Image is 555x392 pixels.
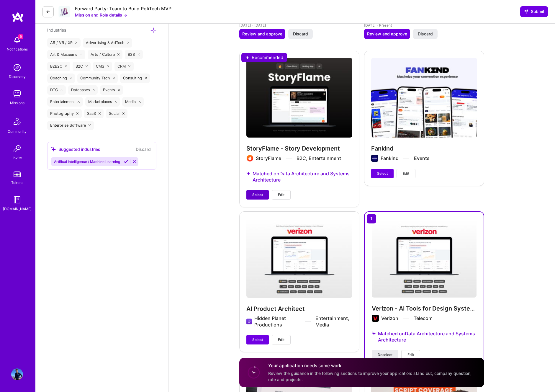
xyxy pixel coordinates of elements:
[60,89,63,91] i: icon Close
[145,77,147,79] i: icon Close
[364,22,484,28] div: [DATE] - Present
[372,331,376,336] i: icon StarsPurple
[127,42,130,44] i: icon Close
[68,85,98,95] div: Databases
[252,192,263,197] span: Select
[47,27,66,32] span: Industries
[124,159,128,164] i: Accept
[381,315,433,321] div: Verizon Telecom
[47,85,66,95] div: DTC
[138,101,141,103] i: icon Close
[115,101,117,103] i: icon Close
[8,128,27,135] div: Community
[10,100,24,106] div: Missions
[47,109,82,118] div: Photography
[76,112,79,115] i: icon Close
[10,368,24,380] a: User Avatar
[268,371,471,382] span: Review the guidance in the following sections to improve your application: stand out, company que...
[407,352,414,357] span: Edit
[11,88,23,100] img: teamwork
[107,65,109,68] i: icon Close
[278,337,284,342] span: Edit
[46,9,50,14] i: icon LeftArrowDark
[122,112,125,115] i: icon Close
[47,121,94,130] div: Enterprise Software
[106,109,127,118] div: Social
[403,318,409,318] img: divider
[65,65,67,68] i: icon Close
[125,50,143,59] div: B2B
[47,97,83,107] div: Entertainment
[11,179,23,186] div: Tokens
[117,53,120,56] i: icon Close
[246,335,269,344] button: Select
[401,350,420,360] button: Edit
[51,147,56,152] i: icon SuggestedTeams
[7,46,28,52] div: Notifications
[371,169,394,178] button: Select
[242,31,282,37] span: Review and approve
[11,62,23,73] img: discovery
[88,50,123,59] div: Arts / Culture
[3,206,32,212] div: [DOMAIN_NAME]
[10,114,24,128] img: Community
[77,73,118,83] div: Community Tech
[293,31,308,37] span: Discard
[372,305,477,312] h4: Verizon - AI Tools for Design System Improvements
[75,12,127,18] button: Mission and Role details →
[93,89,95,91] i: icon Close
[128,65,131,68] i: icon Close
[47,50,85,59] div: Art & Museums
[413,29,438,39] button: Discard
[137,53,140,56] i: icon Close
[378,352,392,357] span: Deselect
[252,337,263,342] span: Select
[85,97,120,107] div: Marketplaces
[73,62,91,71] div: B2C
[54,159,120,164] span: Artifical Intelligence / Machine Learning
[58,6,70,17] img: Company Logo
[12,12,24,22] img: logo
[80,53,82,56] i: icon Close
[272,190,291,200] button: Edit
[377,171,388,176] span: Select
[100,85,123,95] div: Events
[11,194,23,206] img: guide book
[47,38,81,48] div: AR / VR / XR
[18,34,23,39] span: 5
[118,89,120,91] i: icon Close
[372,324,477,350] div: Matched on Data Architecture and Systems Architecture
[239,22,359,28] div: [DATE] - [DATE]
[99,112,101,115] i: icon Close
[47,62,70,71] div: B2B2C
[372,315,379,322] img: Company logo
[120,73,150,83] div: Consulting
[78,101,80,103] i: icon Close
[403,171,409,176] span: Edit
[418,31,433,37] span: Discard
[114,62,134,71] div: CRM
[13,155,22,161] div: Invite
[288,29,313,39] button: Discard
[51,146,100,152] div: Suggested industries
[11,143,23,155] img: Invite
[47,73,75,83] div: Coaching
[14,171,21,177] img: tokens
[524,9,528,14] i: icon SendLight
[524,9,544,14] span: Submit
[397,169,415,178] button: Edit
[113,77,115,79] i: icon Close
[272,335,291,344] button: Edit
[372,350,398,360] button: Deselect
[83,38,132,48] div: Advertising & AdTech
[134,146,153,153] button: Discard
[86,65,88,68] i: icon Close
[268,363,477,369] h4: Your application needs some work.
[239,29,285,39] button: Review and approve
[93,62,112,71] div: CMS
[367,31,407,37] span: Review and approve
[11,368,23,380] img: User Avatar
[364,29,410,39] button: Review and approve
[122,97,144,107] div: Media
[520,6,548,17] button: Submit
